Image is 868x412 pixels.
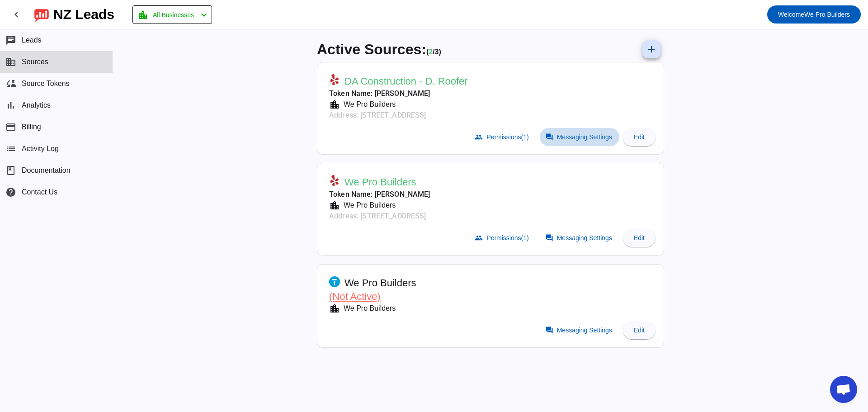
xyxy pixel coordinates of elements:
[22,36,42,44] span: Leads
[545,234,553,242] mat-icon: forum
[22,58,48,66] span: Sources
[469,128,536,146] button: Permissions(1)
[433,48,434,56] span: /
[646,44,657,55] mat-icon: add
[623,128,656,146] button: Edit
[22,123,41,131] span: Billing
[623,229,656,247] button: Edit
[22,101,51,109] span: Analytics
[767,5,861,24] button: WelcomeWe Pro Builders
[53,8,114,21] div: NZ Leads
[5,57,16,67] mat-icon: business
[778,11,804,18] span: Welcome
[344,75,468,88] span: DA Construction - D. Roofer
[475,133,483,141] mat-icon: group
[329,99,340,110] mat-icon: location_city
[22,80,70,88] span: Source Tokens
[5,187,16,198] mat-icon: help
[22,188,57,196] span: Contact Us
[486,234,528,242] span: Permissions
[5,165,16,176] span: book
[429,48,433,56] span: Working
[540,321,619,339] button: Messaging Settings
[344,176,416,189] span: We Pro Builders
[557,234,612,242] span: Messaging Settings
[435,48,441,56] span: Total
[137,9,148,20] mat-icon: location_city
[545,326,553,334] mat-icon: forum
[5,122,16,133] mat-icon: payment
[5,143,16,154] mat-icon: list
[329,110,468,121] mat-card-subtitle: Address: [STREET_ADDRESS]
[344,277,416,289] span: We Pro Builders
[11,9,22,20] mat-icon: chevron_left
[540,229,619,247] button: Messaging Settings
[329,291,381,302] span: (Not Active)
[5,35,16,46] mat-icon: chat
[132,5,212,24] button: All Businesses
[475,234,483,242] mat-icon: group
[329,200,340,211] mat-icon: location_city
[340,303,396,314] div: We Pro Builders
[340,99,396,110] div: We Pro Builders
[521,133,529,141] span: (1)
[634,234,645,242] span: Edit
[557,327,612,334] span: Messaging Settings
[34,7,49,22] img: logo
[198,9,209,20] mat-icon: chevron_left
[540,128,619,146] button: Messaging Settings
[545,133,553,141] mat-icon: forum
[469,229,536,247] button: Permissions(1)
[634,327,645,334] span: Edit
[830,376,857,403] a: Open chat
[329,211,430,222] mat-card-subtitle: Address: [STREET_ADDRESS]
[521,234,529,242] span: (1)
[5,78,16,89] mat-icon: cloud_sync
[340,200,396,211] div: We Pro Builders
[22,166,71,175] span: Documentation
[153,9,194,21] span: All Businesses
[22,145,59,153] span: Activity Log
[317,41,426,57] span: Active Sources:
[5,100,16,111] mat-icon: bar_chart
[329,189,430,200] mat-card-subtitle: Token Name: [PERSON_NAME]
[557,133,612,141] span: Messaging Settings
[486,133,528,141] span: Permissions
[329,303,340,314] mat-icon: location_city
[634,133,645,141] span: Edit
[778,8,850,21] span: We Pro Builders
[329,88,468,99] mat-card-subtitle: Token Name: [PERSON_NAME]
[623,321,656,339] button: Edit
[426,48,429,56] span: (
